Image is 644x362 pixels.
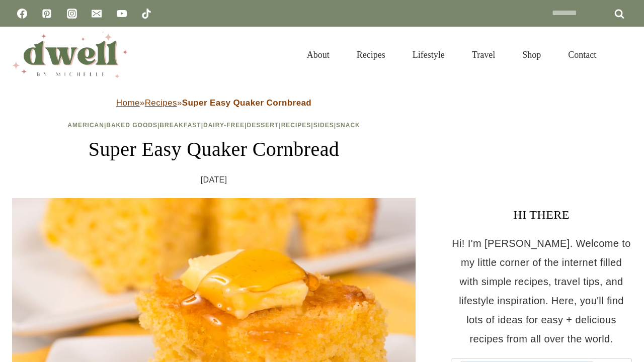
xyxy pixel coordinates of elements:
a: About [293,37,343,72]
p: Hi! I'm [PERSON_NAME]. Welcome to my little corner of the internet filled with simple recipes, tr... [451,234,632,348]
time: [DATE] [201,172,227,188]
a: Lifestyle [399,37,458,72]
strong: Super Easy Quaker Cornbread [182,98,311,108]
a: Recipes [281,122,311,129]
a: TikTok [136,4,156,24]
h1: Super Easy Quaker Cornbread [12,134,416,164]
a: Baked Goods [106,122,157,129]
a: Email [87,4,107,24]
a: Recipes [145,98,177,108]
a: American [67,122,104,129]
a: Snack [336,122,360,129]
a: Travel [458,37,509,72]
span: » » [116,98,311,108]
a: Home [116,98,140,108]
a: Pinterest [37,4,57,24]
a: Shop [509,37,554,72]
nav: Primary Navigation [293,37,610,72]
a: Recipes [343,37,399,72]
a: Breakfast [159,122,201,129]
a: Dessert [247,122,279,129]
a: Instagram [62,4,82,24]
a: Sides [313,122,334,129]
a: Dairy-Free [203,122,245,129]
img: DWELL by michelle [12,32,128,78]
a: Contact [554,37,610,72]
h3: HI THERE [451,206,632,224]
span: | | | | | | | [67,122,360,129]
button: View Search Form [615,46,632,63]
a: Facebook [12,4,32,24]
a: YouTube [112,4,132,24]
